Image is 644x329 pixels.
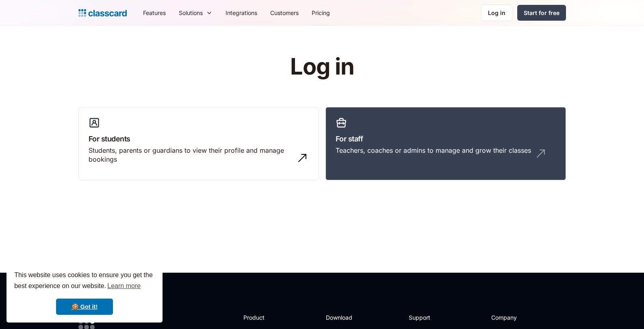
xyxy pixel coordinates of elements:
[491,313,545,322] h2: Company
[7,263,163,323] div: cookieconsent
[488,9,505,17] div: Log in
[336,133,556,144] h3: For staff
[78,7,127,19] a: home
[524,9,559,17] div: Start for free
[325,107,566,181] a: For staffTeachers, coaches or admins to manage and grow their classes
[336,146,531,155] div: Teachers, coaches or admins to manage and grow their classes
[481,4,512,21] a: Log in
[89,146,293,164] div: Students, parents or guardians to view their profile and manage bookings
[137,4,172,22] a: Features
[172,4,219,22] div: Solutions
[517,5,566,21] a: Start for free
[264,4,305,22] a: Customers
[89,133,309,144] h3: For students
[409,313,442,322] h2: Support
[305,4,336,22] a: Pricing
[14,270,155,292] span: This website uses cookies to ensure you get the best experience on our website.
[179,9,203,17] div: Solutions
[243,313,287,322] h2: Product
[193,54,451,79] h1: Log in
[56,299,113,315] a: dismiss cookie message
[219,4,264,22] a: Integrations
[106,280,142,292] a: learn more about cookies
[78,107,319,181] a: For studentsStudents, parents or guardians to view their profile and manage bookings
[326,313,359,322] h2: Download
